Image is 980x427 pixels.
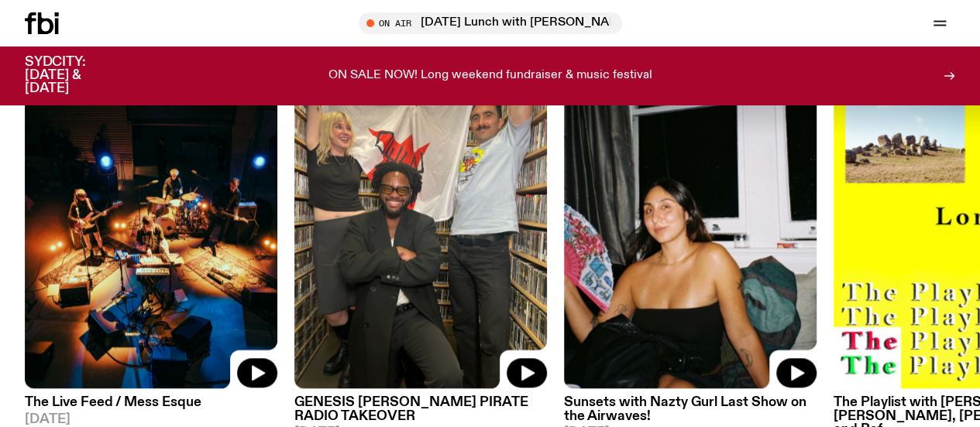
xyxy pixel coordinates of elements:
h3: Sunsets with Nazty Gurl Last Show on the Airwaves! [564,396,817,422]
h3: The Live Feed / Mess Esque [25,396,277,409]
h3: GENESIS [PERSON_NAME] PIRATE RADIO TAKEOVER [294,396,547,422]
a: The Live Feed / Mess Esque[DATE] [25,388,277,425]
h3: SYDCITY: [DATE] & [DATE] [25,56,124,95]
button: On Air[DATE] Lunch with [PERSON_NAME] Upfold and [PERSON_NAME] // Labyrinth [359,12,622,34]
span: [DATE] [25,413,277,426]
p: ON SALE NOW! Long weekend fundraiser & music festival [328,69,652,83]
